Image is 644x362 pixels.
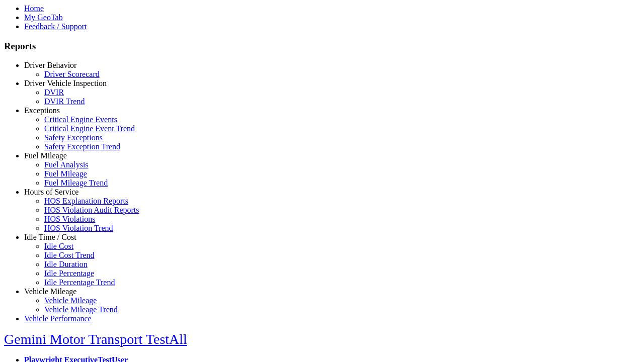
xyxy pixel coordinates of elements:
a: Gemini Motor Transport TestAll [4,331,187,347]
a: Vehicle Mileage Trend [44,305,118,314]
a: Fuel Mileage [24,151,67,160]
a: Driver Vehicle Inspection [24,79,107,87]
h3: Reports [4,41,640,52]
a: Exceptions [24,106,60,115]
a: HOS Violation Audit Reports [44,206,139,214]
a: Vehicle Mileage [24,287,76,296]
a: Vehicle Mileage [44,296,97,305]
a: HOS Explanation Reports [44,197,128,205]
a: Idle Cost Trend [44,251,95,259]
a: Fuel Analysis [44,160,89,169]
a: Critical Engine Event Trend [44,124,135,133]
a: Idle Cost [44,242,73,250]
a: HOS Violations [44,215,95,223]
a: Fuel Mileage Trend [44,178,108,187]
a: Feedback / Support [24,22,87,31]
a: Driver Scorecard [44,70,100,78]
a: Fuel Mileage [44,169,87,178]
a: DVIR Trend [44,97,85,106]
a: Idle Time / Cost [24,233,76,241]
a: Safety Exception Trend [44,142,120,151]
a: Home [24,4,44,13]
a: Critical Engine Events [44,115,117,124]
a: DVIR [44,88,64,97]
a: Idle Percentage [44,269,94,278]
a: My GeoTab [24,13,63,22]
a: Hours of Service [24,188,78,196]
a: Idle Percentage Trend [44,278,115,287]
a: Driver Behavior [24,61,76,69]
a: Idle Duration [44,260,88,268]
a: HOS Violation Trend [44,224,113,232]
a: Safety Exceptions [44,133,103,142]
a: Vehicle Performance [24,314,92,323]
